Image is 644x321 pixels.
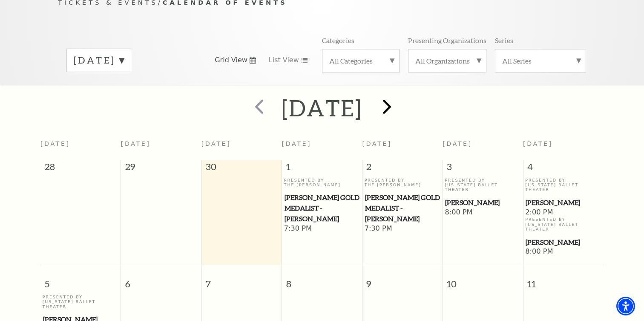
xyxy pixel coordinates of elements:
[362,140,392,147] span: [DATE]
[285,192,359,224] span: [PERSON_NAME] Gold Medalist - [PERSON_NAME]
[445,197,520,208] a: Peter Pan
[525,217,601,231] p: Presented By [US_STATE] Ballet Theater
[616,297,635,315] div: Accessibility Menu
[495,36,513,45] p: Series
[284,178,360,188] p: Presented By The [PERSON_NAME]
[215,55,247,65] span: Grid View
[525,197,601,208] a: Peter Pan
[371,93,402,123] button: next
[365,192,440,224] span: [PERSON_NAME] Gold Medalist - [PERSON_NAME]
[329,56,392,65] label: All Categories
[121,265,201,295] span: 6
[443,140,472,147] span: [DATE]
[365,192,440,224] a: Cliburn Gold Medalist - Aristo Sham
[415,56,479,65] label: All Organizations
[362,160,443,177] span: 2
[40,265,121,295] span: 5
[284,224,360,234] span: 7:30 PM
[322,36,354,45] p: Categories
[201,140,231,147] span: [DATE]
[242,93,273,123] button: prev
[282,140,312,147] span: [DATE]
[526,197,601,208] span: [PERSON_NAME]
[40,140,70,147] span: [DATE]
[525,178,601,192] p: Presented By [US_STATE] Ballet Theater
[40,160,121,177] span: 28
[523,265,604,295] span: 11
[445,208,520,217] span: 8:00 PM
[525,237,601,248] a: Peter Pan
[523,160,604,177] span: 4
[525,247,601,257] span: 8:00 PM
[121,140,151,147] span: [DATE]
[408,36,486,45] p: Presenting Organizations
[362,265,443,295] span: 9
[365,224,440,234] span: 7:30 PM
[523,140,553,147] span: [DATE]
[445,178,520,192] p: Presented By [US_STATE] Ballet Theater
[43,295,119,309] p: Presented By [US_STATE] Ballet Theater
[282,265,362,295] span: 8
[443,160,523,177] span: 3
[502,56,579,65] label: All Series
[282,160,362,177] span: 1
[269,55,299,65] span: List View
[525,208,601,217] span: 2:00 PM
[201,265,282,295] span: 7
[121,160,201,177] span: 29
[282,94,362,121] h2: [DATE]
[443,265,523,295] span: 10
[365,178,440,188] p: Presented By The [PERSON_NAME]
[526,237,601,248] span: [PERSON_NAME]
[284,192,360,224] a: Cliburn Gold Medalist - Aristo Sham
[201,160,282,177] span: 30
[445,197,520,208] span: [PERSON_NAME]
[74,54,124,67] label: [DATE]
